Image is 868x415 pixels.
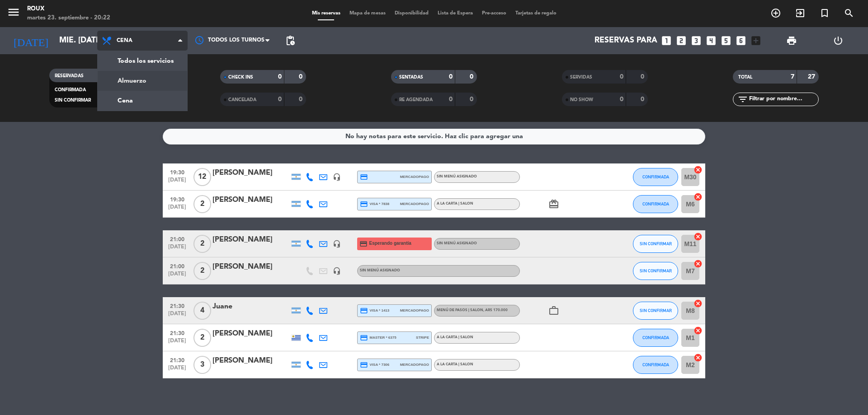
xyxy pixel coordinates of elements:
span: SENTADAS [399,75,423,79]
span: A la Carta | SALON [437,202,473,205]
strong: 0 [299,96,304,103]
i: looks_5 [720,35,732,47]
div: [PERSON_NAME] [212,167,289,179]
span: Mapa de mesas [345,11,390,16]
strong: 0 [449,96,453,103]
i: credit_card [360,200,368,208]
div: Juane [212,301,289,312]
span: [DATE] [166,365,189,375]
span: Sin menú asignado [437,175,477,178]
span: Mis reservas [307,11,345,16]
strong: 0 [620,74,623,80]
span: 2 [193,235,211,253]
i: looks_6 [735,35,747,47]
button: SIN CONFIRMAR [633,262,678,280]
span: master * 6375 [360,334,396,342]
i: card_giftcard [548,199,559,210]
span: 21:00 [166,233,189,244]
span: visa * 1413 [360,307,389,315]
span: Sin menú asignado [360,269,400,272]
strong: 0 [299,74,304,80]
button: SIN CONFIRMAR [633,302,678,320]
i: [DATE] [7,31,55,51]
span: print [786,35,797,46]
a: Cena [98,91,187,111]
span: mercadopago [400,308,429,313]
i: looks_one [660,35,672,47]
span: 12 [193,168,211,186]
span: 2 [193,329,211,347]
button: CONFIRMADA [633,168,678,186]
span: , ARS 170.000 [483,308,508,312]
i: headset_mic [333,173,341,181]
i: cancel [693,299,703,308]
i: add_box [750,35,762,47]
strong: 0 [278,74,282,80]
span: 19:30 [166,167,189,177]
strong: 0 [641,96,646,103]
i: search [844,8,854,19]
input: Filtrar por nombre... [748,94,818,104]
span: 21:00 [166,261,189,271]
i: cancel [693,259,703,268]
i: filter_list [737,94,748,105]
span: CONFIRMADA [55,88,86,92]
span: [DATE] [166,177,189,187]
span: SIN CONFIRMAR [640,308,672,313]
button: CONFIRMADA [633,356,678,374]
span: SIN CONFIRMAR [55,98,91,103]
span: 21:30 [166,354,189,365]
i: power_settings_new [833,35,844,46]
i: headset_mic [333,267,341,275]
strong: 0 [278,96,282,103]
span: 19:30 [166,194,189,204]
span: SERVIDAS [570,75,592,79]
strong: 0 [470,96,475,103]
div: [PERSON_NAME] [212,261,289,273]
span: A la Carta | SALON [437,336,473,339]
span: Disponibilidad [390,11,433,16]
i: credit_card [360,361,368,369]
div: martes 23. septiembre - 20:22 [27,14,110,23]
span: CONFIRMADA [642,362,669,367]
span: CHECK INS [228,75,253,79]
button: CONFIRMADA [633,329,678,347]
i: cancel [693,326,703,335]
strong: 0 [620,96,623,103]
strong: 0 [470,74,475,80]
i: cancel [693,165,703,174]
button: SIN CONFIRMAR [633,235,678,253]
span: 2 [193,195,211,213]
i: menu [7,5,20,19]
div: No hay notas para este servicio. Haz clic para agregar una [345,131,523,142]
span: Reservas para [594,36,657,45]
span: CONFIRMADA [642,201,669,206]
span: A la Carta | SALON [437,363,473,366]
i: work_outline [548,305,559,316]
strong: 7 [791,74,794,80]
span: [DATE] [166,311,189,321]
span: Pre-acceso [477,11,511,16]
div: [PERSON_NAME] [212,194,289,206]
span: stripe [416,335,429,340]
span: SIN CONFIRMAR [640,241,672,246]
i: add_circle_outline [770,8,781,19]
span: Sin menú asignado [437,242,477,245]
strong: 27 [808,74,817,80]
i: credit_card [359,240,368,248]
span: 4 [193,302,211,320]
span: mercadopago [400,201,429,207]
strong: 0 [641,74,646,80]
strong: 0 [449,74,453,80]
span: SIN CONFIRMAR [640,268,672,273]
span: CONFIRMADA [642,174,669,179]
span: visa * 7838 [360,200,389,208]
span: RESERVADAS [55,74,84,78]
div: [PERSON_NAME] [212,234,289,246]
i: looks_two [675,35,687,47]
button: CONFIRMADA [633,195,678,213]
i: credit_card [360,173,368,181]
i: looks_4 [705,35,717,47]
span: [DATE] [166,204,189,214]
i: credit_card [360,307,368,315]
